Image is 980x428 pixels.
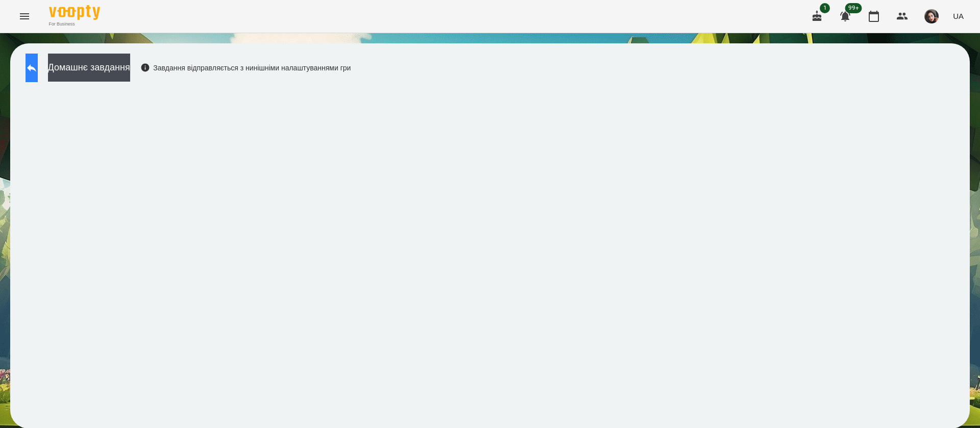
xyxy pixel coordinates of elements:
[49,5,100,20] img: Voopty Logo
[140,63,351,73] div: Завдання відправляється з нинішніми налаштуваннями гри
[953,11,964,21] span: UA
[949,7,968,26] button: UA
[12,4,37,29] button: Menu
[49,21,100,28] span: For Business
[820,3,830,13] span: 1
[845,3,862,13] span: 99+
[48,54,130,82] button: Домашнє завдання
[924,9,939,23] img: 415cf204168fa55e927162f296ff3726.jpg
